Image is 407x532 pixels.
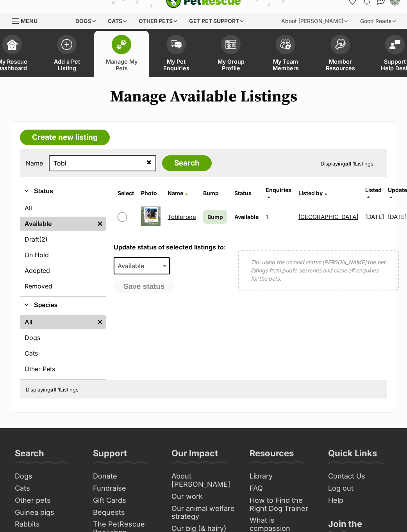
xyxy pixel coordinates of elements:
a: Donate [90,470,160,482]
a: Available [20,217,94,231]
button: Save status [114,280,175,293]
a: All [20,201,106,215]
a: Bequests [90,507,160,519]
label: Name [26,160,43,167]
a: Library [246,470,317,482]
img: team-members-icon-5396bd8760b3fe7c0b43da4ab00e1e3bb1a5d9ba89233759b79545d2d3fc5d0d.svg [280,39,291,50]
input: Search [162,155,212,171]
a: Listed [365,187,382,199]
strong: all 1 [345,160,355,167]
a: How to Find the Right Dog Trainer [246,495,317,514]
img: group-profile-icon-3fa3cf56718a62981997c0bc7e787c4b2cf8bcc04b72c1350f741eb67cf2f40e.svg [225,40,236,49]
img: add-pet-listing-icon-0afa8454b4691262ce3f59096e99ab1cd57d4a30225e0717b998d2c9b9846f56.svg [61,39,72,50]
span: Available [114,260,152,271]
span: Member Resources [323,58,358,71]
a: My Group Profile [203,31,258,77]
img: manage-my-pets-icon-02211641906a0b7f246fdf0571729dbe1e7629f14944591b6c1af311fb30b64b.svg [116,39,127,50]
a: Enquiries [266,187,291,199]
h3: Our Impact [171,448,218,463]
a: My Pet Enquiries [149,31,203,77]
a: Manage My Pets [94,31,149,77]
strong: all 1 [50,386,60,393]
a: FAQ [246,482,317,495]
span: Manage My Pets [104,58,139,71]
a: Bump [203,210,227,224]
td: 1 [262,203,295,230]
th: Photo [138,184,164,203]
td: [DATE] [362,203,387,230]
span: My Pet Enquiries [159,58,194,71]
img: help-desk-icon-fdf02630f3aa405de69fd3d07c3f3aa587a6932b1a1747fa1d2bba05be0121f9.svg [389,40,400,49]
a: Remove filter [94,315,106,329]
span: Displaying Listings [26,386,79,393]
span: Available [234,214,259,220]
a: Add a Pet Listing [39,31,94,77]
a: [GEOGRAPHIC_DATA] [298,213,358,221]
th: Select [114,184,137,203]
img: dashboard-icon-eb2f2d2d3e046f16d808141f083e7271f6b2e854fb5c12c21221c1fb7104beca.svg [7,39,18,50]
div: Dogs [70,13,101,29]
div: Get pet support [184,13,249,29]
a: Log out [325,482,395,495]
a: All [20,315,94,329]
a: Fundraise [90,482,160,495]
a: Cats [20,346,106,360]
span: Bump [207,213,223,221]
th: Status [231,184,262,203]
span: My Team Members [268,58,303,71]
h3: Search [15,448,44,463]
span: translation missing: en.admin.listings.index.attributes.enquiries [266,187,291,193]
a: Name [168,190,187,196]
h3: Quick Links [328,448,377,463]
a: Dogs [20,331,106,345]
h3: Resources [250,448,294,463]
a: Menu [12,13,43,27]
div: Good Reads [355,13,401,29]
a: Other Pets [20,362,106,376]
span: Listed [365,187,382,193]
a: Removed [20,279,106,293]
a: Help [325,495,395,507]
a: On Hold [20,248,106,262]
a: Guinea pigs [12,507,82,519]
button: Status [20,186,106,196]
a: Our animal welfare strategy [168,503,239,523]
span: Add a Pet Listing [49,58,84,71]
div: Species [20,313,106,379]
th: Bump [200,184,230,203]
div: Status [20,199,106,296]
a: Dogs [12,470,82,482]
a: Other pets [12,495,82,507]
p: Tip: using the on hold status [PERSON_NAME] the pet listings from public searches and close off e... [251,258,386,283]
span: My Group Profile [213,58,248,71]
img: member-resources-icon-8e73f808a243e03378d46382f2149f9095a855e16c252ad45f914b54edf8863c.svg [335,39,346,50]
label: Update status of selected listings to: [114,243,226,251]
a: Listed by [298,190,327,196]
a: Our work [168,491,239,503]
a: Adopted [20,263,106,278]
a: Contact Us [325,470,395,482]
img: pet-enquiries-icon-7e3ad2cf08bfb03b45e93fb7055b45f3efa6380592205ae92323e6603595dc1f.svg [171,40,182,49]
button: Species [20,300,106,310]
a: Cats [12,482,82,495]
span: Available [114,257,170,274]
a: Create new listing [20,130,110,145]
a: Draft [20,232,106,246]
span: Listed by [298,190,323,196]
span: Menu [21,18,37,24]
a: My Team Members [258,31,313,77]
a: Gift Cards [90,495,160,507]
a: Toblerone [168,213,196,221]
span: Name [168,190,183,196]
span: (2) [39,235,48,244]
span: Displaying Listings [321,160,373,167]
div: About [PERSON_NAME] [276,13,353,29]
div: Cats [102,13,132,29]
a: Member Resources [313,31,368,77]
a: About [PERSON_NAME] [168,470,239,490]
a: Rabbits [12,518,82,530]
h3: Support [93,448,127,463]
div: Other pets [133,13,182,29]
a: Remove filter [94,217,106,231]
